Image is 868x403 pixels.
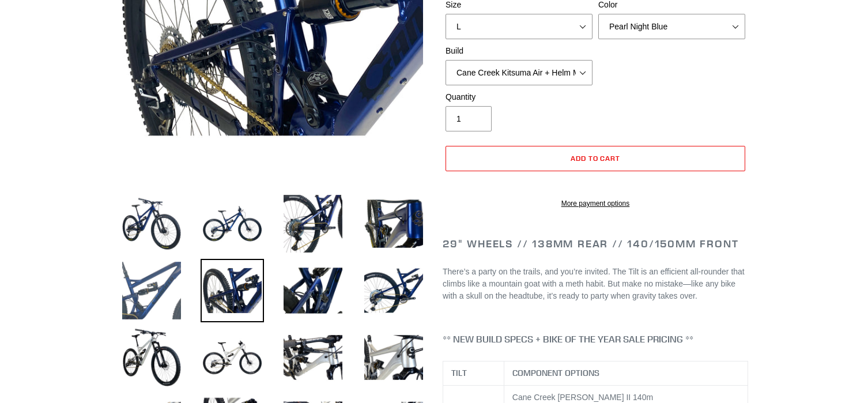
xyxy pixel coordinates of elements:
[362,259,425,322] img: Load image into Gallery viewer, TILT - Complete Bike
[281,259,345,322] img: Load image into Gallery viewer, TILT - Complete Bike
[443,238,748,250] h2: 29" Wheels // 138mm Rear // 140/150mm Front
[201,326,264,389] img: Load image into Gallery viewer, TILT - Complete Bike
[201,259,264,322] img: Load image into Gallery viewer, TILT - Complete Bike
[446,91,592,103] label: Quantity
[443,334,748,345] h4: ** NEW BUILD SPECS + BIKE OF THE YEAR SALE PRICING **
[201,192,264,255] img: Load image into Gallery viewer, TILT - Complete Bike
[446,45,592,57] label: Build
[281,326,345,389] img: Load image into Gallery viewer, TILT - Complete Bike
[120,259,183,322] img: Load image into Gallery viewer, TILT - Complete Bike
[571,154,621,163] span: Add to cart
[446,198,745,209] a: More payment options
[120,192,183,255] img: Load image into Gallery viewer, TILT - Complete Bike
[120,326,183,389] img: Load image into Gallery viewer, TILT - Complete Bike
[281,192,345,255] img: Load image into Gallery viewer, TILT - Complete Bike
[504,361,748,385] th: COMPONENT OPTIONS
[362,326,425,389] img: Load image into Gallery viewer, TILT - Complete Bike
[446,146,745,171] button: Add to cart
[443,266,748,302] p: There’s a party on the trails, and you’re invited. The Tilt is an efficient all-rounder that clim...
[443,361,504,385] th: TILT
[362,192,425,255] img: Load image into Gallery viewer, TILT - Complete Bike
